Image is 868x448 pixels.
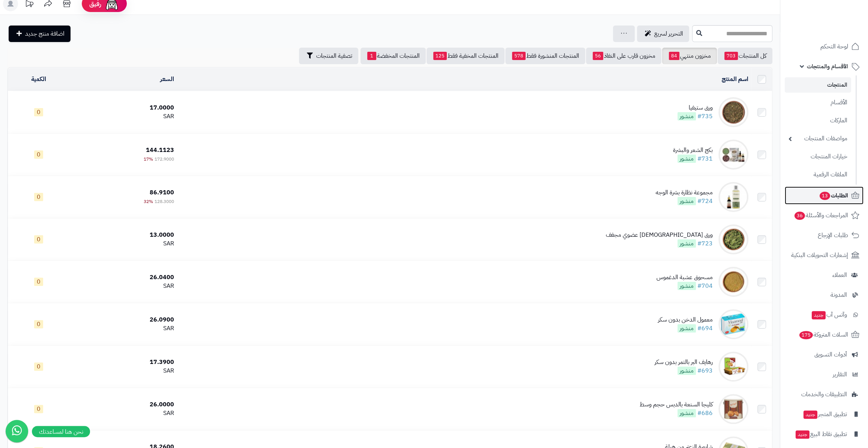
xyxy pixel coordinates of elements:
span: جديد [812,311,826,319]
div: SAR [73,282,174,290]
div: 13.0000 [73,231,174,239]
div: 17.3900 [73,358,174,367]
span: لوحة التحكم [820,41,848,52]
img: معمول الدخن بدون سكر [718,309,748,339]
img: كليجا السنعة بالدبس حجم وسط [718,394,748,424]
span: 1 [367,52,376,60]
span: منشور [677,197,696,205]
a: إشعارات التحويلات البنكية [785,246,863,264]
img: رهايف البر بالتمر بدون سكر [718,352,748,382]
div: SAR [73,367,174,375]
a: المراجعات والأسئلة36 [785,206,863,224]
div: 26.0000 [73,400,174,409]
a: مخزون منتهي84 [662,48,717,64]
img: بكج الشعر والبشرة [718,140,748,170]
div: SAR [73,409,174,418]
span: 17% [144,156,153,162]
div: كليجا السنعة بالدبس حجم وسط [640,400,713,409]
span: 0 [34,278,43,286]
a: تطبيق المتجرجديد [785,405,863,423]
span: منشور [677,367,696,375]
span: 0 [34,362,43,371]
a: التحرير لسريع [637,26,689,42]
span: تطبيق المتجر [803,409,847,419]
span: منشور [677,409,696,417]
a: مخزون قارب على النفاذ56 [586,48,661,64]
span: 0 [34,235,43,244]
span: تطبيق نقاط البيع [795,429,847,439]
div: 26.0400 [73,273,174,282]
span: منشور [677,282,696,290]
a: #686 [697,409,713,418]
span: اضافة منتج جديد [25,29,65,38]
a: المدونة [785,286,863,304]
div: SAR [73,112,174,121]
a: #735 [697,112,713,121]
a: اضافة منتج جديد [9,26,71,42]
a: المنتجات المخفية فقط125 [426,48,505,64]
a: الأقسام [785,95,851,111]
span: 172.9000 [155,156,174,162]
div: مسحوق عشبة الدغموس [656,273,713,282]
img: ورق هندباء عضوي مجفف [718,224,748,254]
a: تطبيق نقاط البيعجديد [785,425,863,443]
img: ورق ستيفيا [718,97,748,127]
span: 703 [724,52,738,60]
a: #731 [697,154,713,163]
a: المنتجات المخفضة1 [360,48,426,64]
span: 0 [34,193,43,201]
span: تصفية المنتجات [316,51,352,60]
div: 17.0000 [73,104,174,112]
div: بكج الشعر والبشرة [673,146,713,155]
div: SAR [73,239,174,248]
a: المنتجات [785,77,851,93]
div: ورق ستيفيا [677,104,713,112]
a: مواصفات المنتجات [785,131,851,147]
span: التقارير [833,369,847,380]
a: #704 [697,281,713,290]
span: جديد [796,430,809,439]
span: جديد [803,410,817,419]
span: المدونة [830,290,847,300]
a: الكمية [31,75,46,84]
span: 84 [669,52,679,60]
span: التحرير لسريع [654,29,683,38]
span: 13 [819,191,830,200]
a: اسم المنتج [722,75,748,84]
span: 125 [433,52,447,60]
span: 0 [34,405,43,413]
span: 36 [794,211,805,220]
span: 175 [799,331,814,340]
img: logo-2.png [817,12,861,28]
span: 128.3000 [155,198,174,205]
span: 144.1123 [146,146,174,155]
a: كل المنتجات703 [718,48,772,64]
span: 0 [34,320,43,328]
div: رهايف البر بالتمر بدون سكر [655,358,713,367]
a: العملاء [785,266,863,284]
span: أدوات التسويق [814,349,847,360]
span: وآتس آب [811,310,847,320]
div: ورق [DEMOGRAPHIC_DATA] عضوي مجفف [606,231,713,239]
span: 0 [34,108,43,116]
a: الملفات الرقمية [785,167,851,183]
div: معمول الدخن بدون سكر [658,316,713,324]
a: طلبات الإرجاع [785,226,863,244]
span: منشور [677,239,696,248]
a: أدوات التسويق [785,346,863,364]
a: وآتس آبجديد [785,306,863,324]
span: المراجعات والأسئلة [794,210,848,221]
img: مجموعة نظارة بشرة الوجه [718,182,748,212]
span: 56 [593,52,603,60]
span: الطلبات [819,190,848,201]
a: المنتجات المنشورة فقط578 [505,48,585,64]
span: التطبيقات والخدمات [801,389,847,400]
a: التقارير [785,365,863,383]
span: 86.9100 [150,188,174,197]
span: منشور [677,324,696,332]
a: الماركات [785,113,851,129]
a: لوحة التحكم [785,38,863,56]
span: السلات المتروكة [799,329,848,340]
a: الطلبات13 [785,186,863,204]
span: الأقسام والمنتجات [807,61,848,72]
